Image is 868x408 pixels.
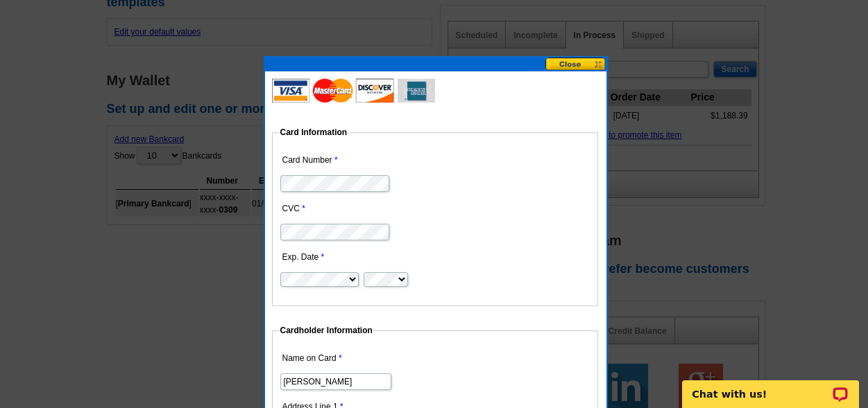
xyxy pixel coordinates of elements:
[673,364,868,408] iframe: LiveChat chat widget
[279,126,349,139] legend: Card Information
[282,154,407,166] label: Card Number
[282,352,407,364] label: Name on Card
[272,78,435,103] img: acceptedCards.gif
[282,202,407,215] label: CVC
[282,251,407,263] label: Exp. Date
[279,324,374,337] legend: Cardholder Information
